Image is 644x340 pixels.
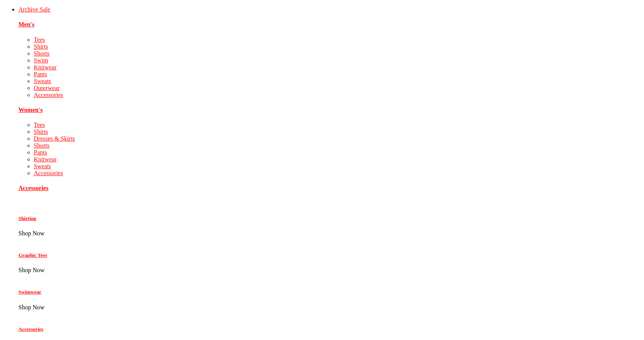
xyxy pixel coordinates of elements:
[34,135,75,142] a: Dresses & Skirts
[34,156,57,163] a: Knitwear
[34,50,49,57] a: Shorts
[18,267,44,273] span: Shop Now
[18,6,50,13] a: Archive Sale
[18,289,41,295] a: Swimwear
[34,64,57,71] a: Knitwear
[34,128,48,135] a: Shirts
[34,43,48,50] a: Shirts
[18,215,36,221] a: Shirting
[18,230,44,237] span: Shop Now
[34,57,48,64] a: Swim
[34,122,45,128] a: Tees
[34,71,47,77] a: Pants
[34,78,51,84] a: Sweats
[18,304,44,310] span: Shop Now
[34,163,51,169] a: Sweats
[34,85,60,91] a: Outerwear
[18,107,43,113] a: Women's
[18,185,48,191] a: Accessories
[34,149,47,156] a: Pants
[18,326,43,332] a: Accessories
[34,170,63,176] a: Accessories
[34,36,45,43] a: Tees
[18,252,47,258] a: Graphic Tees
[34,142,49,149] a: Shorts
[34,92,63,98] a: Accessories
[18,21,35,28] a: Men's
